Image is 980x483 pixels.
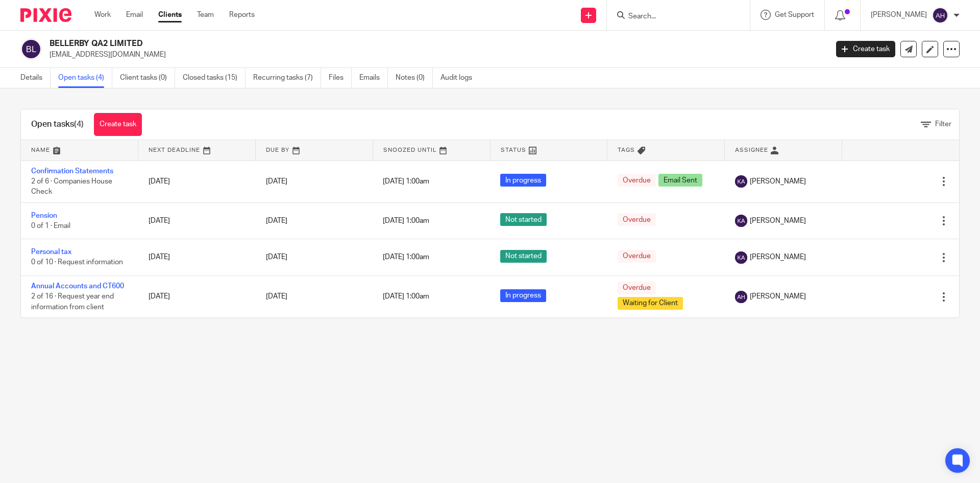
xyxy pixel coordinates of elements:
span: [PERSON_NAME] [750,176,806,187]
span: Status [501,147,526,153]
img: svg%3E [735,291,747,303]
span: In progress [500,174,546,187]
a: Audit logs [440,68,480,88]
span: [DATE] [266,178,287,185]
td: [DATE] [138,202,256,239]
span: 0 of 1 · Email [31,222,70,229]
span: [PERSON_NAME] [750,252,806,262]
span: Overdue [618,213,656,226]
span: Waiting for Client [618,297,683,310]
a: Pension [31,212,57,219]
span: Overdue [618,174,656,187]
a: Client tasks (0) [120,68,175,88]
h2: BELLERBY QA2 LIMITED [50,38,667,49]
a: Clients [158,10,182,20]
a: Closed tasks (15) [183,68,246,88]
span: Tags [618,147,635,153]
span: 0 of 10 · Request information [31,259,123,266]
span: (4) [74,120,84,128]
a: Email [126,10,143,20]
span: [DATE] [266,254,287,261]
span: Not started [500,213,547,226]
td: [DATE] [138,239,256,275]
p: [EMAIL_ADDRESS][DOMAIN_NAME] [50,50,821,60]
img: svg%3E [735,251,747,264]
a: Annual Accounts and CT600 [31,283,124,290]
span: Snoozed Until [383,147,437,153]
img: Pixie [20,8,71,22]
span: 2 of 6 · Companies House Check [31,178,112,196]
a: Create task [94,113,142,136]
h1: Open tasks [31,119,84,130]
span: Not started [500,250,547,263]
a: Emails [359,68,388,88]
a: Personal tax [31,248,71,256]
span: Get Support [775,11,814,18]
a: Confirmation Statements [31,168,113,175]
a: Team [197,10,214,20]
img: svg%3E [20,38,42,60]
span: [DATE] 1:00am [383,254,429,261]
a: Details [20,68,51,88]
a: Recurring tasks (7) [253,68,321,88]
span: [DATE] 1:00am [383,217,429,224]
span: Overdue [618,282,656,294]
a: Create task [836,41,895,57]
span: [DATE] 1:00am [383,293,429,301]
p: [PERSON_NAME] [871,10,927,20]
img: svg%3E [932,7,948,24]
span: [DATE] [266,293,287,300]
span: [PERSON_NAME] [750,216,806,226]
a: Notes (0) [396,68,433,88]
span: In progress [500,289,546,302]
span: [PERSON_NAME] [750,291,806,302]
span: 2 of 16 · Request year end information from client [31,293,114,311]
td: [DATE] [138,275,256,317]
a: Files [329,68,352,88]
span: [DATE] [266,217,287,224]
img: svg%3E [735,215,747,227]
a: Work [94,10,111,20]
span: [DATE] 1:00am [383,178,429,185]
img: svg%3E [735,175,747,188]
span: Email Sent [658,174,702,187]
input: Search [627,12,719,21]
span: Filter [935,121,951,128]
span: Overdue [618,250,656,263]
td: [DATE] [138,160,256,202]
a: Open tasks (4) [58,68,112,88]
a: Reports [229,10,255,20]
